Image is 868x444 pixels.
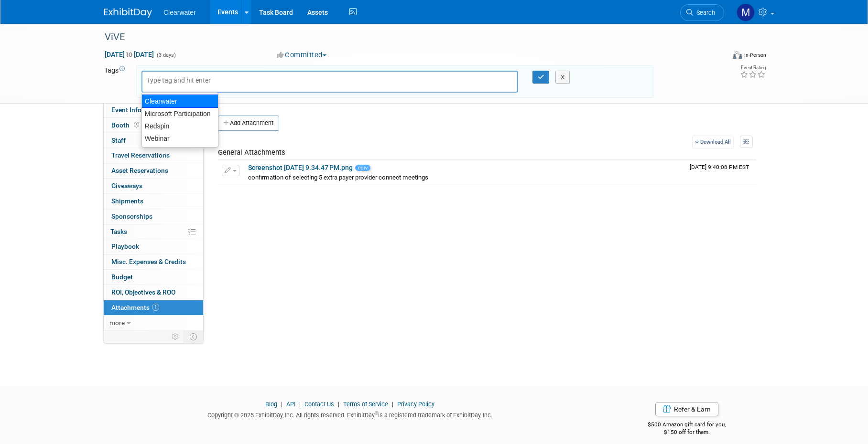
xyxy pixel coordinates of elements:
[690,164,749,170] span: Upload Timestamp
[104,209,203,224] a: Sponsorships
[104,8,152,18] img: ExhibitDay
[733,51,742,59] img: Format-Inperson.png
[104,194,203,209] a: Shipments
[104,239,203,254] a: Playbook
[111,106,165,114] span: Event Information
[390,401,396,408] span: |
[142,132,218,145] div: Webinar
[110,228,127,235] span: Tasks
[104,224,203,239] a: Tasks
[273,50,330,60] button: Committed
[297,401,303,408] span: |
[142,120,218,132] div: Redspin
[111,212,152,220] span: Sponsorships
[104,285,203,300] a: ROI, Objectives & ROO
[336,401,342,408] span: |
[104,179,203,193] a: Giveaways
[104,270,203,285] a: Budget
[141,95,218,108] div: Clearwater
[111,151,170,159] span: Travel Reservations
[101,29,710,46] div: ViVE
[111,167,168,174] span: Asset Reservations
[111,243,139,250] span: Playbook
[555,71,570,84] button: X
[375,411,378,416] sup: ®
[104,316,203,330] a: more
[740,65,766,70] div: Event Rating
[397,401,434,408] a: Privacy Policy
[111,304,159,311] span: Attachments
[668,50,766,64] div: Event Format
[111,137,126,144] span: Staff
[132,121,141,128] span: Booth not reserved yet
[125,51,134,58] span: to
[286,401,295,408] a: API
[737,3,755,21] img: Monica Pastor
[111,288,175,296] span: ROI, Objectives & ROO
[218,148,285,157] span: General Attachments
[610,414,764,436] div: $500 Amazon gift card for you,
[109,319,125,327] span: more
[279,401,285,408] span: |
[744,52,766,59] div: In-Person
[104,50,154,59] span: [DATE] [DATE]
[184,330,204,343] td: Toggle Event Tabs
[104,65,128,98] td: Tags
[265,401,277,408] a: Blog
[152,304,159,311] span: 1
[104,300,203,315] a: Attachments1
[248,164,353,171] a: Screenshot [DATE] 9.34.47 PM.png
[248,174,428,181] span: confirmation of selecting 5 extra payer provider connect meetings
[156,52,176,58] span: (3 days)
[104,118,203,133] a: Booth
[655,402,718,416] a: Refer & Earn
[686,160,757,184] td: Upload Timestamp
[693,9,715,16] span: Search
[167,330,184,343] td: Personalize Event Tab Strip
[111,121,141,129] span: Booth
[111,182,142,190] span: Giveaways
[610,428,764,436] div: $150 off for them.
[680,4,724,21] a: Search
[104,103,203,117] a: Event Information
[142,107,218,120] div: Microsoft Participation
[218,116,279,131] button: Add Attachment
[104,254,203,269] a: Misc. Expenses & Credits
[104,409,596,420] div: Copyright © 2025 ExhibitDay, Inc. All rights reserved. ExhibitDay is a registered trademark of Ex...
[111,197,143,205] span: Shipments
[692,136,734,148] a: Download All
[111,273,133,281] span: Budget
[163,9,196,16] span: Clearwater
[104,148,203,163] a: Travel Reservations
[111,258,186,265] span: Misc. Expenses & Credits
[104,163,203,178] a: Asset Reservations
[146,75,223,85] input: Type tag and hit enter
[355,165,370,171] span: new
[343,401,388,408] a: Terms of Service
[304,401,334,408] a: Contact Us
[104,133,203,148] a: Staff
